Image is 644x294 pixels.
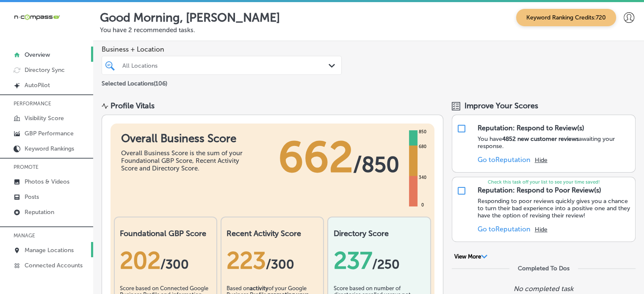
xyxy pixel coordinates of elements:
h1: Overall Business Score [121,132,248,145]
p: Responding to poor reviews quickly gives you a chance to turn their bad experience into a positiv... [478,198,631,219]
button: View More [452,253,490,261]
span: /300 [266,257,294,272]
button: Hide [535,157,547,164]
div: 850 [417,129,428,135]
div: 340 [417,174,428,181]
h2: Directory Score [333,229,425,238]
button: Hide [535,226,547,233]
strong: 4852 new customer reviews [502,135,579,143]
a: Go toReputation [478,156,531,164]
p: Photos & Videos [25,178,69,185]
div: Profile Vitals [111,101,155,110]
p: Reputation [25,209,54,216]
div: Overall Business Score is the sum of your Foundational GBP Score, Recent Activity Score and Direc... [121,149,248,172]
p: Selected Locations ( 106 ) [102,77,167,87]
a: Go toReputation [478,225,531,233]
div: Reputation: Respond to Poor Review(s) [478,186,601,194]
p: Posts [25,193,39,201]
p: Overview [25,51,50,58]
img: 660ab0bf-5cc7-4cb8-ba1c-48b5ae0f18e60NCTV_CLogo_TV_Black_-500x88.png [14,13,60,21]
p: Keyword Rankings [25,145,74,152]
p: AutoPilot [25,82,50,89]
p: You have 2 recommended tasks. [100,26,637,34]
div: 202 [120,247,211,275]
span: Keyword Ranking Credits: 720 [516,9,616,26]
p: Visibility Score [25,115,64,122]
span: Business + Location [102,45,342,53]
span: 662 [278,132,353,183]
p: Directory Sync [25,66,65,74]
span: / 300 [160,257,189,272]
h2: Recent Activity Score [227,229,318,238]
h2: Foundational GBP Score [120,229,211,238]
span: Improve Your Scores [464,101,538,110]
p: Manage Locations [25,247,74,254]
span: / 850 [353,152,399,177]
span: /250 [372,257,399,272]
b: activity [250,285,268,291]
div: 223 [227,247,318,275]
p: You have awaiting your response. [478,135,631,150]
div: 237 [333,247,425,275]
div: 0 [420,202,426,209]
p: Check this task off your list to see your time saved! [452,179,635,185]
p: GBP Performance [25,130,74,137]
div: 680 [417,143,428,150]
p: Good Morning, [PERSON_NAME] [100,11,280,25]
div: All Locations [122,62,329,69]
div: Completed To Dos [518,265,569,272]
p: No completed task [514,285,573,293]
p: Connected Accounts [25,262,83,269]
div: Reputation: Respond to Review(s) [478,124,584,132]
